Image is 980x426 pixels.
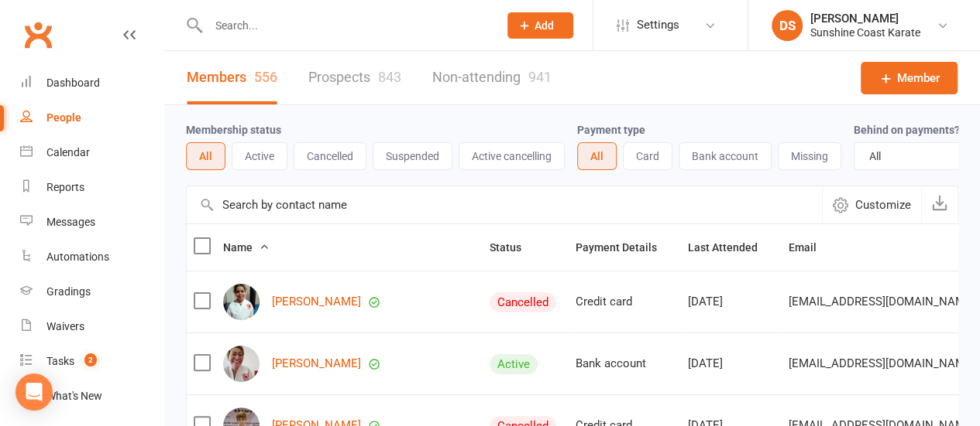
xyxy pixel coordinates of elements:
[507,12,573,39] button: Add
[576,241,674,254] span: Payment Details
[528,69,552,85] div: 941
[204,15,488,36] input: Search...
[20,240,163,274] a: Automations
[186,142,225,170] button: All
[778,142,841,170] button: Missing
[822,186,921,223] button: Customize
[46,320,84,332] div: Waivers
[623,142,672,170] button: Card
[19,15,57,54] a: Clubworx
[232,142,287,170] button: Active
[186,124,281,136] label: Membership status
[308,51,401,104] a: Prospects843
[789,349,975,378] span: [EMAIL_ADDRESS][DOMAIN_NAME]
[432,51,552,104] a: Non-attending941
[373,142,452,170] button: Suspended
[46,390,102,402] div: What's New
[576,357,674,370] div: Bank account
[223,241,270,254] span: Name
[46,181,84,193] div: Reports
[490,238,538,257] button: Status
[577,142,617,170] button: All
[535,19,554,32] span: Add
[20,344,163,379] a: Tasks 2
[688,241,775,254] span: Last Attended
[688,295,775,308] div: [DATE]
[187,186,822,223] input: Search by contact name
[46,216,95,228] div: Messages
[772,10,803,41] div: DS
[46,250,109,263] div: Automations
[20,170,163,205] a: Reports
[46,285,91,298] div: Gradings
[637,8,679,43] span: Settings
[490,241,538,254] span: Status
[688,238,775,257] button: Last Attended
[254,69,277,85] div: 556
[272,357,361,370] a: [PERSON_NAME]
[294,142,366,170] button: Cancelled
[46,146,90,158] div: Calendar
[490,292,556,312] div: Cancelled
[897,69,940,87] span: Member
[810,26,920,39] div: Sunshine Coast Karate
[84,353,97,366] span: 2
[20,379,163,414] a: What's New
[20,205,163,240] a: Messages
[20,101,163,135] a: People
[679,142,772,170] button: Bank account
[459,142,565,170] button: Active cancelling
[576,295,674,308] div: Credit card
[187,51,277,104] a: Members556
[688,357,775,370] div: [DATE]
[789,287,975,316] span: [EMAIL_ADDRESS][DOMAIN_NAME]
[854,124,960,136] label: Behind on payments?
[576,238,674,257] button: Payment Details
[855,196,911,214] span: Customize
[490,354,538,374] div: Active
[789,238,834,257] button: Email
[20,309,163,344] a: Waivers
[46,355,74,367] div: Tasks
[20,66,163,101] a: Dashboard
[861,62,958,94] a: Member
[15,373,53,411] div: Open Intercom Messenger
[378,69,401,85] div: 843
[20,135,163,170] a: Calendar
[46,77,100,89] div: Dashboard
[223,238,270,257] button: Name
[20,274,163,309] a: Gradings
[810,12,920,26] div: [PERSON_NAME]
[577,124,645,136] label: Payment type
[272,295,361,308] a: [PERSON_NAME]
[46,111,81,124] div: People
[789,241,834,254] span: Email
